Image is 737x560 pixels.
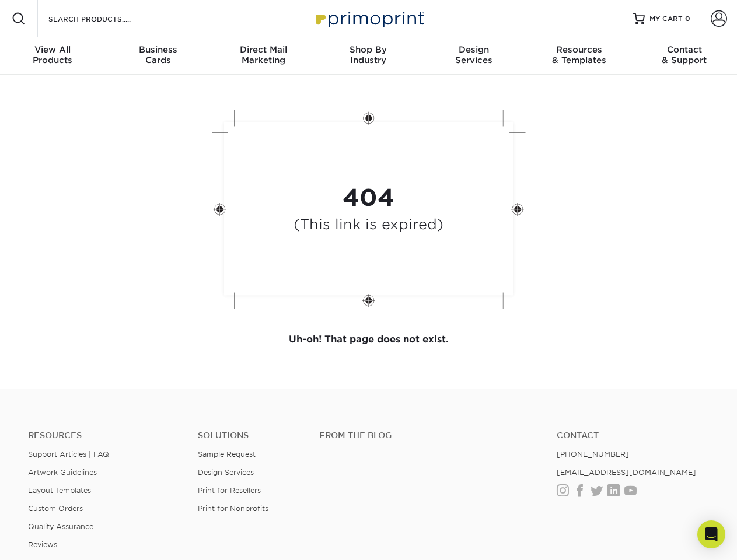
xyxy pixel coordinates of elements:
span: Resources [526,44,631,55]
h4: (This link is expired) [294,216,443,233]
div: & Support [632,44,737,65]
span: Design [421,44,526,55]
a: Layout Templates [28,486,91,495]
h4: Resources [28,430,180,440]
input: SEARCH PRODUCTS..... [47,12,161,26]
strong: Uh-oh! That page does not exist. [289,334,449,345]
a: Contact& Support [632,37,737,75]
span: Direct Mail [211,44,316,55]
a: Sample Request [198,450,256,459]
a: Print for Nonprofits [198,504,268,513]
span: Business [105,44,210,55]
a: Resources& Templates [526,37,631,75]
span: 0 [685,15,690,23]
div: Marketing [211,44,316,65]
a: DesignServices [421,37,526,75]
span: Shop By [316,44,421,55]
a: Artwork Guidelines [28,468,97,477]
div: Cards [105,44,210,65]
h4: Solutions [198,430,302,440]
img: Primoprint [310,6,427,31]
a: [PHONE_NUMBER] [557,450,629,459]
span: Contact [632,44,737,55]
a: Design Services [198,468,254,477]
a: Shop ByIndustry [316,37,421,75]
div: Services [421,44,526,65]
a: Custom Orders [28,504,83,513]
strong: 404 [343,184,394,212]
a: BusinessCards [105,37,210,75]
a: Contact [557,430,709,440]
a: [EMAIL_ADDRESS][DOMAIN_NAME] [557,468,696,477]
a: Direct MailMarketing [211,37,316,75]
h4: From the Blog [319,430,525,440]
a: Support Articles | FAQ [28,450,109,459]
div: & Templates [526,44,631,65]
div: Industry [316,44,421,65]
span: MY CART [649,14,683,24]
a: Print for Resellers [198,486,261,495]
div: Open Intercom Messenger [697,520,725,548]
